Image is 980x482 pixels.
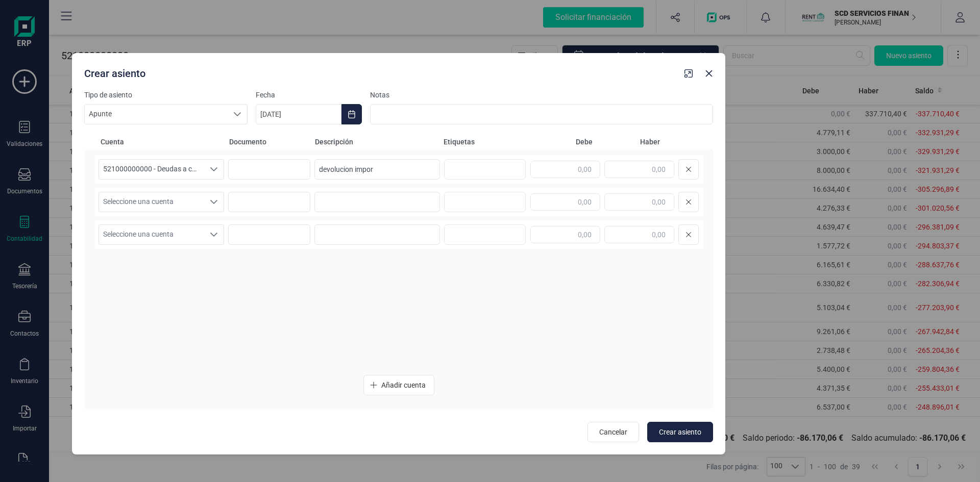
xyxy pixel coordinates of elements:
[204,160,224,179] div: Seleccione una cuenta
[204,225,224,244] div: Seleccione una cuenta
[99,160,204,179] span: 521000000000 - Deudas a corto plazo
[530,193,600,211] input: 0,00
[315,137,439,147] span: Descripción
[370,90,713,100] label: Notas
[85,105,228,124] span: Apunte
[101,137,225,147] span: Cuenta
[529,137,593,147] span: Debe
[530,226,600,243] input: 0,00
[381,380,426,390] span: Añadir cuenta
[604,161,674,178] input: 0,00
[341,104,362,124] button: Choose Date
[84,90,248,100] label: Tipo de asiento
[597,137,660,147] span: Haber
[530,161,600,178] input: 0,00
[204,192,224,212] div: Seleccione una cuenta
[659,427,701,437] span: Crear asiento
[604,226,674,243] input: 0,00
[256,90,362,100] label: Fecha
[444,137,525,147] span: Etiquetas
[229,137,311,147] span: Documento
[99,225,204,244] span: Seleccione una cuenta
[599,427,627,437] span: Cancelar
[80,62,680,81] div: Crear asiento
[587,422,639,442] button: Cancelar
[647,422,713,442] button: Crear asiento
[363,375,434,395] button: Añadir cuenta
[99,192,204,212] span: Seleccione una cuenta
[604,193,674,211] input: 0,00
